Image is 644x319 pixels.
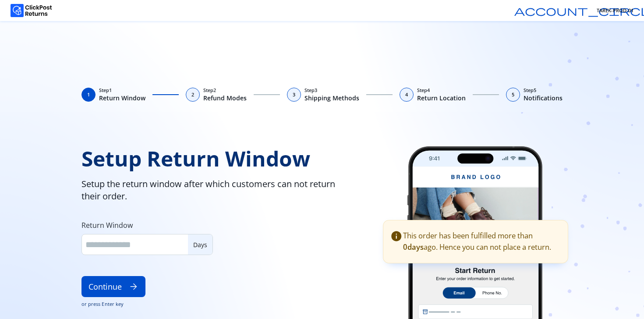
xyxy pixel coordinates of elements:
span: 3 [293,91,295,98]
span: Refund Modes [203,94,247,103]
span: Step 5 [524,87,563,94]
span: Setup the return window after which customers can not return their order. [81,178,355,202]
span: 1 [87,91,90,98]
label: Return Window [81,220,213,230]
span: 4 [405,91,408,98]
span: Step 4 [417,87,466,94]
span: Shipping Methods [304,94,360,103]
span: Setup Return Window [81,146,355,171]
button: Continuearrow_forward [81,276,145,297]
span: TAREK-PROD-01 [597,7,633,14]
span: arrow_forward [129,282,138,291]
span: 2 [191,91,194,98]
div: Days [188,234,212,255]
span: Step 3 [304,87,360,94]
span: Step 1 [99,87,145,94]
img: Logo [11,4,52,17]
span: Notifications [524,94,563,103]
span: Return Location [417,94,466,103]
div: This order has been fulfilled more than ago. Hence you can not place a return. [403,230,558,253]
span: Step 2 [203,87,247,94]
span: or press Enter key [81,301,355,308]
span: 5 [512,91,514,98]
span: 0 days [403,242,424,252]
span: Return Window [99,94,145,103]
